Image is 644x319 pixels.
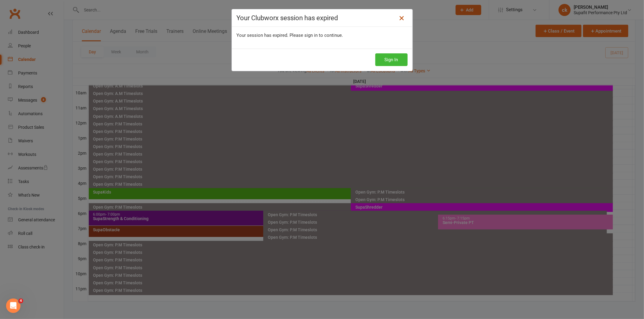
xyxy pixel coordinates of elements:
a: Close [397,13,406,23]
iframe: Intercom live chat [6,298,21,313]
span: 4 [18,298,23,303]
span: Your session has expired. Please sign in to continue. [237,33,343,38]
h4: Your Clubworx session has expired [237,14,408,22]
button: Sign In [375,53,408,66]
